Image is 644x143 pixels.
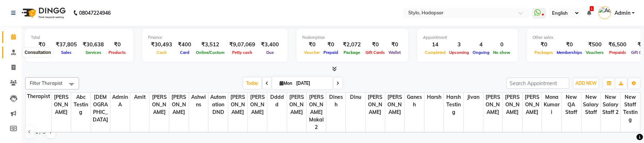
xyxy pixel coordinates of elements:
[621,93,640,124] span: New staff Testing
[365,93,385,117] span: [PERSON_NAME]
[107,50,128,55] span: Products
[506,78,569,89] input: Search Appointment
[148,34,282,41] div: Finance
[175,41,194,49] div: ₹400
[342,50,362,55] span: Package
[533,41,555,49] div: ₹0
[228,93,248,117] span: [PERSON_NAME]
[423,50,447,55] span: Completed
[542,93,561,117] span: MonaKumari
[483,93,503,117] span: [PERSON_NAME]
[584,50,606,55] span: Vouchers
[424,93,444,102] span: harsh
[606,41,629,49] div: ₹6,500
[155,50,169,55] span: Cash
[258,41,282,49] div: ₹3,400
[533,50,555,55] span: Packages
[491,41,512,49] div: 0
[423,41,447,49] div: 14
[302,34,402,41] div: Redemption
[264,50,276,55] span: Due
[555,41,584,49] div: ₹0
[110,93,130,109] span: Admin A
[471,41,491,49] div: 4
[79,3,111,23] b: 08047224946
[148,41,175,49] div: ₹30,493
[107,41,128,49] div: ₹0
[364,41,387,49] div: ₹0
[23,48,52,57] div: Consultation
[575,80,597,86] span: ADD NEW
[31,34,128,41] div: Total
[387,41,402,49] div: ₹0
[322,41,340,49] div: ₹0
[194,50,226,55] span: Online/Custom
[294,78,330,89] input: 2025-09-01
[189,93,208,109] span: ashwins
[130,93,149,102] span: Amit
[590,6,594,11] span: 1
[447,50,471,55] span: Upcoming
[71,93,91,117] span: Abc testing
[491,50,512,55] span: No show
[607,50,628,55] span: Prepaids
[18,3,68,23] img: logo
[307,93,326,132] span: [PERSON_NAME] Mokal2
[302,41,322,49] div: ₹0
[26,93,51,100] div: Therapist
[464,93,483,102] span: jivan
[84,50,103,55] span: Services
[562,93,581,117] span: New QA Staff
[555,50,584,55] span: Memberships
[169,93,189,117] span: [PERSON_NAME]
[598,6,611,19] img: Admin
[447,41,471,49] div: 3
[91,93,110,124] span: [DEMOGRAPHIC_DATA]
[226,41,258,49] div: ₹9,07,069
[243,78,261,89] span: Today
[574,78,598,88] button: ADD NEW
[444,93,463,117] span: harsh testing
[471,50,491,55] span: Ongoing
[53,41,80,49] div: ₹37,805
[322,50,340,55] span: Prepaid
[503,93,522,117] span: [PERSON_NAME]
[31,41,53,49] div: ₹0
[340,41,364,49] div: ₹2,072
[59,50,73,55] span: Sales
[287,93,307,117] span: [PERSON_NAME]
[587,10,591,16] a: 1
[385,93,405,117] span: [PERSON_NAME]
[584,41,606,49] div: ₹500
[423,34,512,41] div: Appointment
[149,93,169,117] span: [PERSON_NAME]
[523,93,542,117] span: [PERSON_NAME]
[178,50,191,55] span: Card
[346,93,365,102] span: dinu
[208,93,228,117] span: Automation DND
[364,50,387,55] span: Gift Cards
[405,93,424,109] span: Ganesh
[267,93,287,109] span: ddddd
[581,93,601,117] span: New Salary Staff
[326,93,346,109] span: dinesh
[248,93,267,117] span: [PERSON_NAME]
[194,41,226,49] div: ₹3,512
[615,9,630,17] span: Admin
[230,50,254,55] span: Petty cash
[30,80,63,86] span: Filter Therapist
[387,50,402,55] span: Wallet
[80,41,107,49] div: ₹30,638
[278,80,294,86] span: Mon
[52,93,71,117] span: [PERSON_NAME]
[302,50,322,55] span: Voucher
[601,93,620,117] span: New Salary Staff 2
